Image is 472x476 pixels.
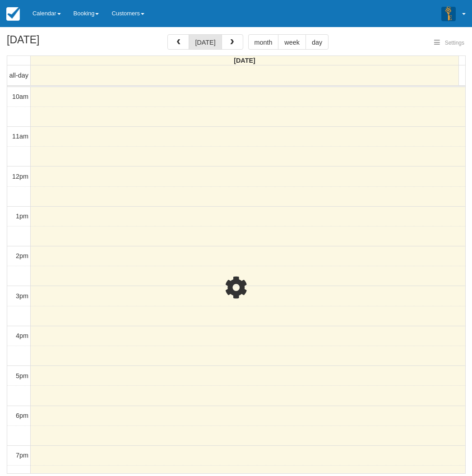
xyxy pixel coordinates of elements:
[12,93,28,100] span: 10am
[6,7,20,21] img: checkfront-main-nav-mini-logo.png
[234,57,255,64] span: [DATE]
[445,40,464,46] span: Settings
[248,34,279,50] button: month
[16,372,28,379] span: 5pm
[16,412,28,419] span: 6pm
[16,213,28,220] span: 1pm
[16,292,28,300] span: 3pm
[12,173,28,180] span: 12pm
[7,34,121,51] h2: [DATE]
[441,6,456,21] img: A3
[9,72,28,79] span: all-day
[16,452,28,459] span: 7pm
[429,37,470,50] button: Settings
[12,133,28,140] span: 11am
[278,34,306,50] button: week
[305,34,329,50] button: day
[189,34,222,50] button: [DATE]
[16,252,28,259] span: 2pm
[16,332,28,339] span: 4pm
